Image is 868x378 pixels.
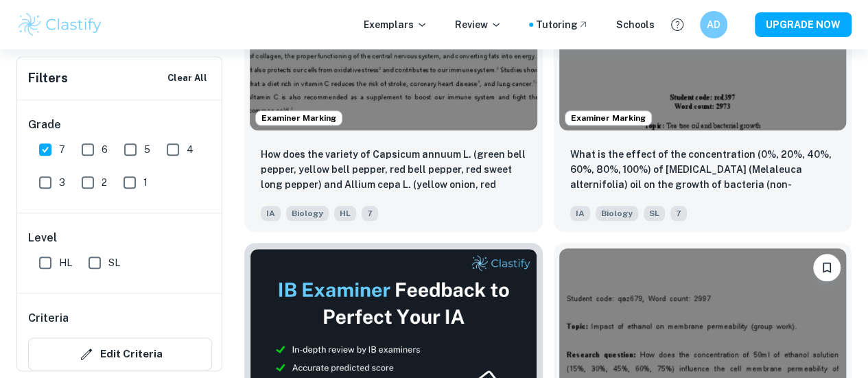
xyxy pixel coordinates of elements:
h6: Filters [28,69,68,88]
span: 7 [362,206,378,221]
span: SL [108,255,120,270]
span: 7 [59,142,65,157]
span: HL [59,255,72,270]
span: HL [334,206,356,221]
h6: AD [706,17,722,32]
span: Biology [596,206,638,221]
span: 4 [187,142,193,157]
span: IA [570,206,590,221]
span: 2 [102,175,107,190]
p: Exemplars [364,17,427,32]
h6: Level [28,230,212,246]
span: 1 [143,175,148,190]
button: Bookmark [813,254,841,281]
p: Review [455,17,502,32]
h6: Criteria [28,310,69,327]
span: SL [644,206,665,221]
span: Examiner Marking [565,112,651,124]
span: 3 [59,175,65,190]
button: Edit Criteria [28,338,212,370]
span: Examiner Marking [256,112,342,124]
button: UPGRADE NOW [755,12,852,37]
span: IA [261,206,281,221]
a: Tutoring [536,17,589,32]
button: AD [700,11,727,38]
span: Biology [286,206,329,221]
p: What is the effect of the concentration (0%, 20%, 40%, 60%, 80%, 100%) of tea tree (Melaleuca alt... [570,147,836,193]
span: 7 [670,206,687,221]
button: Help and Feedback [666,13,689,36]
img: Clastify logo [16,11,104,38]
span: 5 [144,142,150,157]
p: How does the variety of Capsicum annuum L. (green bell pepper, yellow bell pepper, red bell peppe... [261,147,526,193]
span: 6 [102,142,108,157]
h6: Grade [28,117,212,133]
a: Schools [616,17,655,32]
button: Clear All [164,68,211,88]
